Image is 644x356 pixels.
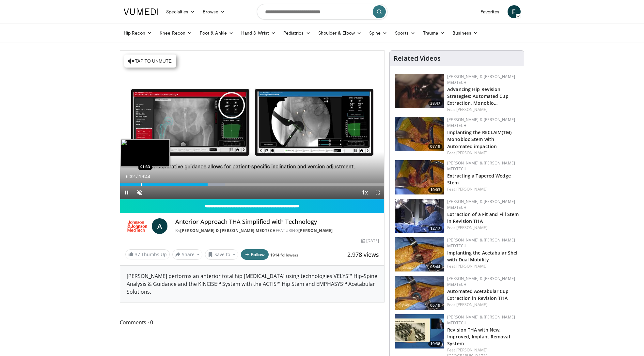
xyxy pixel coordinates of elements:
[314,26,365,39] a: Shoulder & Elbow
[428,264,442,270] span: 05:44
[124,8,158,15] img: VuMedi Logo
[395,160,444,194] a: 10:03
[456,186,487,192] a: [PERSON_NAME]
[135,251,140,257] span: 37
[428,225,442,231] span: 12:17
[365,26,391,39] a: Spine
[428,187,442,193] span: 10:03
[395,237,444,271] img: 9c1ab193-c641-4637-bd4d-10334871fca9.150x105_q85_crop-smart_upscale.jpg
[347,251,379,258] span: 2,978 views
[125,249,170,259] a: 37 Thumbs Up
[395,237,444,271] a: 05:44
[447,263,519,269] div: Feat.
[156,26,196,39] a: Knee Recon
[121,139,170,167] img: image.jpeg
[298,228,333,233] a: [PERSON_NAME]
[125,218,149,234] img: Johnson & Johnson MedTech
[428,341,442,347] span: 19:38
[447,314,515,326] a: [PERSON_NAME] & [PERSON_NAME] MedTech
[361,238,379,244] div: [DATE]
[447,302,519,308] div: Feat.
[257,4,387,20] input: Search topics, interventions
[175,218,379,225] h4: Anterior Approach THA Simplified with Technology
[447,327,510,347] a: Revision THA with New, Improved, Implant Removal System
[447,107,519,113] div: Feat.
[447,186,519,192] div: Feat.
[120,318,385,327] span: Comments 0
[456,302,487,307] a: [PERSON_NAME]
[237,26,279,39] a: Hand & Wrist
[395,314,444,348] a: 19:38
[395,117,444,151] a: 07:19
[447,117,515,128] a: [PERSON_NAME] & [PERSON_NAME] MedTech
[508,5,521,18] a: F
[139,174,150,179] span: 19:44
[391,26,419,39] a: Sports
[395,276,444,310] img: d5b2f4bf-f70e-4130-8279-26f7233142ac.150x105_q85_crop-smart_upscale.jpg
[447,276,515,287] a: [PERSON_NAME] & [PERSON_NAME] MedTech
[447,150,519,156] div: Feat.
[419,26,449,39] a: Trauma
[120,183,385,186] div: Progress Bar
[205,249,238,260] button: Save to
[395,74,444,108] img: 9f1a5b5d-2ba5-4c40-8e0c-30b4b8951080.150x105_q85_crop-smart_upscale.jpg
[447,173,511,186] a: Extracting a Tapered Wedge Stem
[428,144,442,149] span: 07:19
[196,26,237,39] a: Foot & Ankle
[395,314,444,348] img: 9517a7b7-3955-4e04-bf19-7ba39c1d30c4.150x105_q85_crop-smart_upscale.jpg
[395,117,444,151] img: ffc33e66-92ed-4f11-95c4-0a160745ec3c.150x105_q85_crop-smart_upscale.jpg
[180,228,276,233] a: [PERSON_NAME] & [PERSON_NAME] MedTech
[447,250,519,263] a: Implanting the Acetabular Shell with Dual Mobility
[175,228,379,234] div: By FEATURING
[447,160,515,172] a: [PERSON_NAME] & [PERSON_NAME] MedTech
[172,249,203,260] button: Share
[456,150,487,156] a: [PERSON_NAME]
[456,107,487,112] a: [PERSON_NAME]
[477,5,504,18] a: Favorites
[120,266,385,302] div: [PERSON_NAME] performs an anterior total hip [MEDICAL_DATA] using technologies VELYS™ Hip-Spine A...
[447,129,511,149] a: Implanting the RECLAIM(TM) Monobloc Stem with Automated impaction
[241,249,269,260] button: Follow
[162,5,199,18] a: Specialties
[447,86,509,106] a: Advancing Hip Revision Strategies: Automated Cup Extraction, Monoblo…
[456,225,487,230] a: [PERSON_NAME]
[120,51,385,199] video-js: Video Player
[395,276,444,310] a: 05:19
[447,237,515,249] a: [PERSON_NAME] & [PERSON_NAME] MedTech
[395,199,444,233] a: 12:17
[124,54,176,68] button: Tap to unmute
[428,302,442,308] span: 05:19
[120,186,133,199] button: Pause
[447,225,519,231] div: Feat.
[152,218,167,234] a: A
[447,74,515,85] a: [PERSON_NAME] & [PERSON_NAME] MedTech
[120,26,156,39] a: Hip Recon
[447,211,519,224] a: Extraction of a Fit and Fill Stem in Revision THA
[447,199,515,210] a: [PERSON_NAME] & [PERSON_NAME] MedTech
[428,101,442,106] span: 38:47
[447,288,509,301] a: Automated Acetabular Cup Extraction in Revision THA
[199,5,229,18] a: Browse
[395,199,444,233] img: 82aed312-2a25-4631-ae62-904ce62d2708.150x105_q85_crop-smart_upscale.jpg
[126,174,135,179] span: 6:32
[133,186,146,199] button: Unmute
[136,174,138,179] span: /
[394,54,441,62] h4: Related Videos
[456,263,487,269] a: [PERSON_NAME]
[395,74,444,108] a: 38:47
[270,252,298,258] a: 1914 followers
[279,26,314,39] a: Pediatrics
[371,186,384,199] button: Fullscreen
[395,160,444,194] img: 0b84e8e2-d493-4aee-915d-8b4f424ca292.150x105_q85_crop-smart_upscale.jpg
[448,26,482,39] a: Business
[358,186,371,199] button: Playback Rate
